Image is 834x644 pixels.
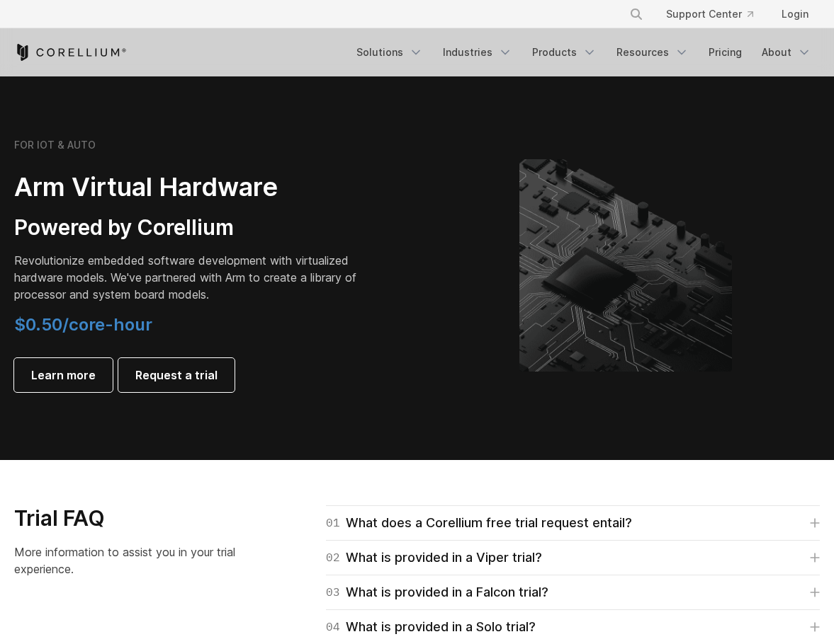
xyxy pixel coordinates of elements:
span: $0.50/core-hour [14,314,152,335]
a: 01What does a Corellium free trial request entail? [326,513,820,533]
span: Request a trial [135,367,218,384]
p: More information to assist you in your trial experience. [14,544,244,577]
a: About [753,40,820,65]
a: Products [524,40,605,65]
a: 02What is provided in a Viper trial? [326,548,820,568]
p: Revolutionize embedded software development with virtualized hardware models. We've partnered wit... [14,252,383,303]
h6: FOR IOT & AUTO [14,139,96,151]
div: What is provided in a Viper trial? [326,548,542,568]
div: Navigation Menu [612,1,820,27]
h3: Powered by Corellium [14,214,383,241]
div: What does a Corellium free trial request entail? [326,513,632,533]
h2: Arm Virtual Hardware [14,171,383,203]
button: Search [624,1,649,27]
span: 02 [326,548,340,568]
a: Support Center [655,1,765,27]
span: 03 [326,582,340,602]
a: Solutions [348,40,432,65]
a: Request a trial [118,358,235,392]
div: What is provided in a Falcon trial? [326,582,548,602]
a: Pricing [700,40,750,65]
a: 04What is provided in a Solo trial? [326,617,820,637]
span: 01 [326,513,340,533]
a: Industries [434,40,521,65]
a: Learn more [14,358,113,392]
div: What is provided in a Solo trial? [326,617,536,637]
div: Navigation Menu [348,40,820,65]
img: Corellium's ARM Virtual Hardware Platform [519,159,732,372]
a: Corellium Home [14,44,127,61]
a: Login [770,1,820,27]
h3: Trial FAQ [14,505,244,532]
a: Resources [608,40,697,65]
a: 03What is provided in a Falcon trial? [326,582,820,602]
span: Learn more [31,367,96,384]
span: 04 [326,617,340,637]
